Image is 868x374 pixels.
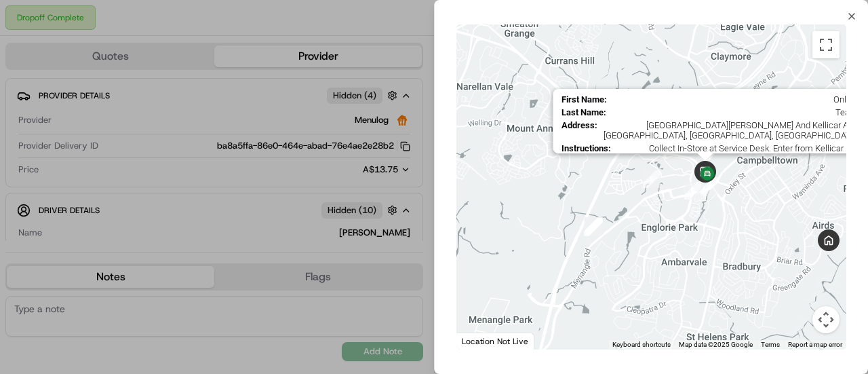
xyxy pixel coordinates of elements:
[684,182,702,200] div: 6
[643,170,660,188] div: 5
[761,341,780,348] a: Terms (opens in new tab)
[611,107,857,117] span: Team
[812,31,840,58] button: Toggle fullscreen view
[679,341,753,348] span: Map data ©2025 Google
[612,94,857,105] span: Online
[584,219,601,236] div: 4
[460,332,505,350] img: Google
[585,217,603,235] div: 2
[585,218,602,236] div: 3
[561,120,597,141] span: Address :
[602,120,857,141] span: [GEOGRAPHIC_DATA][PERSON_NAME] And Kellicar And [GEOGRAPHIC_DATA], [GEOGRAPHIC_DATA], [GEOGRAPHIC...
[585,217,602,235] div: 1
[612,340,671,350] button: Keyboard shortcuts
[561,143,610,153] span: Instructions :
[701,177,718,195] div: 7
[456,333,534,350] div: Location Not Live
[812,306,840,333] button: Map camera controls
[616,143,857,153] span: Collect In-Store at Service Desk. Enter from Kellicar Rd.
[788,341,842,348] a: Report a map error
[561,94,606,105] span: First Name :
[561,107,606,117] span: Last Name :
[460,332,505,350] a: Open this area in Google Maps (opens a new window)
